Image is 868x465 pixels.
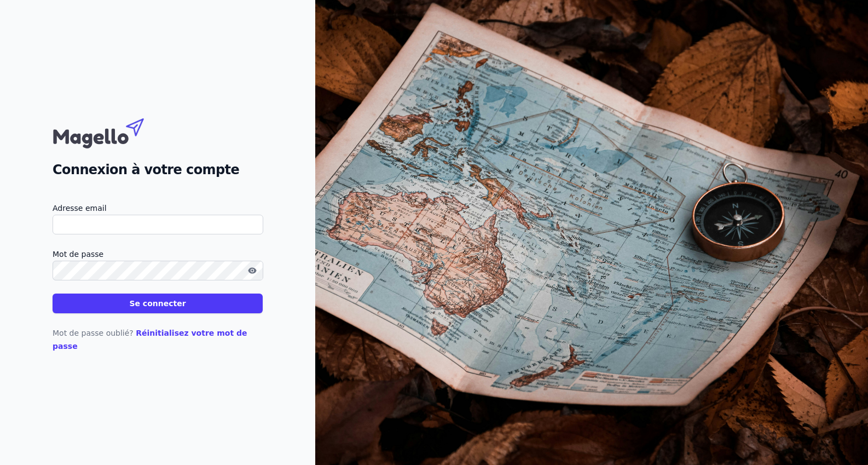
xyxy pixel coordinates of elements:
[53,113,167,151] img: Magello
[53,326,263,353] p: Mot de passe oublié?
[53,160,263,180] h2: Connexion à votre compte
[53,248,263,261] label: Mot de passe
[53,294,263,313] button: Se connecter
[53,329,247,351] a: Réinitialisez votre mot de passe
[53,202,263,215] label: Adresse email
